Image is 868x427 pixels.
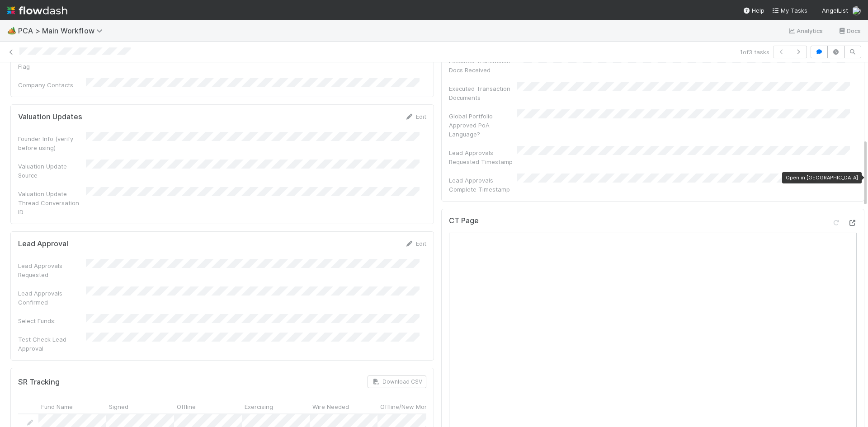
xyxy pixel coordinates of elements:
[18,134,86,152] div: Founder Info (verify before using)
[377,399,445,413] div: Offline/New Money
[18,162,86,180] div: Valuation Update Source
[18,80,86,89] div: Company Contacts
[449,84,517,102] div: Executed Transaction Documents
[18,316,86,325] div: Select Funds:
[310,399,377,413] div: Wire Needed
[405,240,426,247] a: Edit
[18,26,107,35] span: PCA > Main Workflow
[18,189,86,216] div: Valuation Update Thread Conversation ID
[449,216,479,225] h5: CT Page
[18,289,86,307] div: Lead Approvals Confirmed
[449,112,517,139] div: Global Portfolio Approved PoA Language?
[38,399,106,413] div: Fund Name
[772,7,807,14] span: My Tasks
[449,148,517,166] div: Lead Approvals Requested Timestamp
[740,47,769,56] span: 1 of 3 tasks
[18,378,60,387] h5: SR Tracking
[18,335,86,353] div: Test Check Lead Approval
[449,176,517,194] div: Lead Approvals Complete Timestamp
[18,53,86,71] div: Backoffice Task Link Flag
[242,399,310,413] div: Exercising
[743,6,764,15] div: Help
[772,6,807,15] a: My Tasks
[106,399,174,413] div: Signed
[822,7,848,14] span: AngelList
[7,27,16,34] span: 🏕️
[18,261,86,279] div: Lead Approvals Requested
[405,113,426,120] a: Edit
[18,113,82,122] h5: Valuation Updates
[18,239,68,249] h5: Lead Approval
[788,25,823,36] a: Analytics
[838,25,861,36] a: Docs
[368,375,426,388] button: Download CSV
[449,56,517,75] div: Executed Transaction Docs Received
[852,6,861,15] img: avatar_99e80e95-8f0d-4917-ae3c-b5dad577a2b5.png
[7,3,67,18] img: logo-inverted-e16ddd16eac7371096b0.svg
[174,399,242,413] div: Offline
